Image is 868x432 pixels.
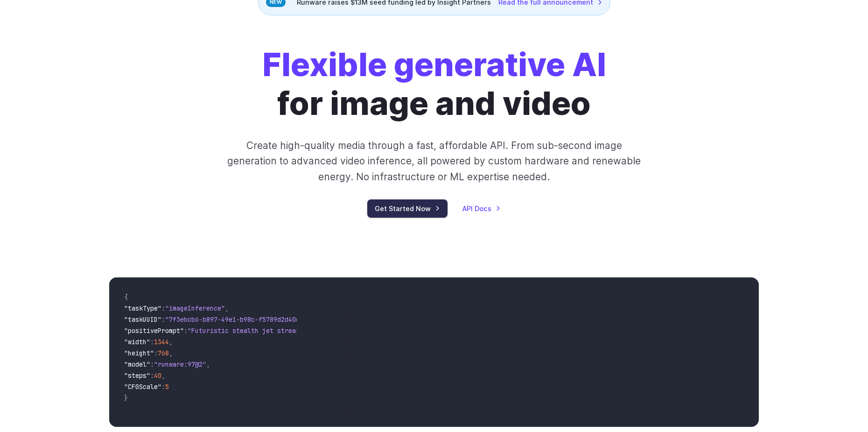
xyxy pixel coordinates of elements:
[124,293,128,301] span: {
[161,382,165,391] span: :
[124,304,161,312] span: "taskType"
[124,338,150,346] span: "width"
[169,338,173,346] span: ,
[184,326,188,335] span: :
[124,315,161,324] span: "taskUUID"
[161,315,165,324] span: :
[150,371,154,380] span: :
[124,349,154,357] span: "height"
[154,371,161,380] span: 40
[462,203,501,214] a: API Docs
[154,338,169,346] span: 1344
[161,371,165,380] span: ,
[226,138,642,184] p: Create high-quality media through a fast, affordable API. From sub-second image generation to adv...
[169,349,173,357] span: ,
[124,326,184,335] span: "positivePrompt"
[367,199,448,218] a: Get Started Now
[225,304,229,312] span: ,
[124,371,150,380] span: "steps"
[262,45,606,123] h1: for image and video
[165,315,307,324] span: "7f3ebcb6-b897-49e1-b98c-f5789d2d40d7"
[124,382,161,391] span: "CFGScale"
[206,360,210,368] span: ,
[165,304,225,312] span: "imageInference"
[158,349,169,357] span: 768
[124,360,150,368] span: "model"
[161,304,165,312] span: :
[124,394,128,402] span: }
[154,349,158,357] span: :
[154,360,206,368] span: "runware:97@2"
[165,382,169,391] span: 5
[262,45,606,84] strong: Flexible generative AI
[150,338,154,346] span: :
[150,360,154,368] span: :
[188,326,527,335] span: "Futuristic stealth jet streaking through a neon-lit cityscape with glowing purple exhaust"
